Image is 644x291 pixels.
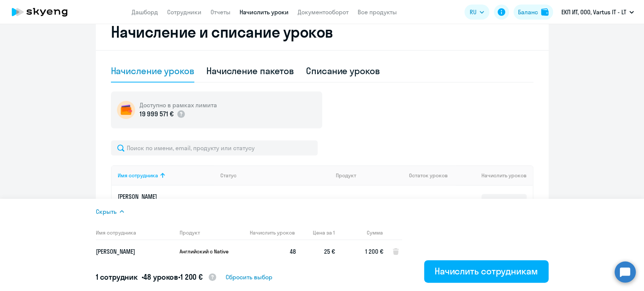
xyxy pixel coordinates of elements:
div: Продукт [336,172,403,179]
a: Отчеты [211,8,231,16]
span: 48 уроков [143,272,178,282]
span: Сбросить выбор [225,273,272,282]
p: Английский General [336,198,392,205]
span: Скрыть [96,207,117,216]
a: Документооборот [298,8,349,16]
a: Сотрудники [167,8,201,16]
td: 48 [403,186,456,217]
h2: Начисление и списание уроков [111,23,533,41]
th: Продукт [174,225,244,240]
div: Списание уроков [306,65,380,77]
div: Баланс [518,8,538,17]
div: Начисление пакетов [206,65,294,77]
p: 19 999 571 € [140,109,174,119]
div: Статус [220,172,330,179]
img: balance [541,8,549,16]
p: Английский с Native [180,248,236,255]
a: [PERSON_NAME][EMAIL_ADDRESS][DOMAIN_NAME] [118,192,215,210]
th: Цена за 1 [296,225,335,240]
input: Поиск по имени, email, продукту или статусу [111,140,318,155]
span: 25 € [324,248,335,255]
span: 48 [290,248,296,255]
span: 1 200 € [365,248,383,255]
span: Остаток уроков [409,172,448,179]
button: Балансbalance [513,5,553,20]
th: Начислить уроков [244,225,296,240]
div: Имя сотрудника [118,172,215,179]
p: ЕКП ИТ, ООО, Vartus IT - LT [561,8,626,17]
div: Продукт [336,172,356,179]
div: Имя сотрудника [118,172,158,179]
button: RU [464,5,489,20]
p: Идут постоянные занятия [220,197,330,206]
h5: Доступно в рамках лимита [140,101,217,109]
div: Остаток уроков [409,172,456,179]
div: Начислить сотрудникам [435,265,538,277]
th: Имя сотрудника [96,225,174,240]
th: Начислить уроков [455,165,532,186]
button: Начислить сотрудникам [424,260,549,283]
a: Все продукты [358,8,397,16]
span: RU [470,8,476,17]
p: [PERSON_NAME] [118,192,202,201]
p: [PERSON_NAME] [96,247,174,256]
th: Сумма [335,225,383,240]
button: ЕКП ИТ, ООО, Vartus IT - LT [558,3,638,21]
img: wallet-circle.png [117,101,135,119]
div: Начисление уроков [111,65,194,77]
span: 1 200 € [180,272,203,282]
a: Дашборд [132,8,158,16]
a: Начислить уроки [240,8,289,16]
div: Статус [220,172,237,179]
h5: 1 сотрудник • • [96,272,217,283]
